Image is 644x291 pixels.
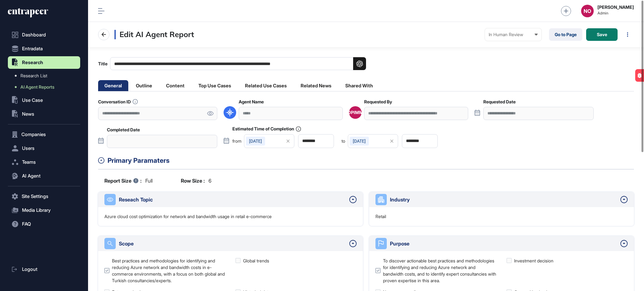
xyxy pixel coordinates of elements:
[294,80,338,91] li: Related News
[8,170,80,182] button: AI Agent
[489,32,538,37] div: In Human Review
[483,99,516,104] label: Requested Date
[8,218,80,230] button: FAQ
[390,240,617,247] div: Purpose
[119,196,346,203] div: Reseach Topic
[364,99,392,104] label: Requested By
[22,222,31,227] span: FAQ
[22,112,34,117] span: News
[22,98,43,103] span: Use Case
[22,146,35,151] span: Users
[192,80,237,91] li: Top Use Cases
[130,80,158,91] li: Outline
[243,257,269,264] div: Global trends
[581,5,594,17] button: NO
[8,128,80,141] button: Companies
[22,160,36,165] span: Teams
[375,213,386,220] p: Retail
[104,177,153,184] div: full
[350,137,369,145] div: [DATE]
[107,127,140,132] label: Completed Date
[104,177,142,184] b: Report Size :
[383,257,497,284] div: To discover actionable best practices and methodologies for identifying and reducing Azure networ...
[22,194,48,199] span: Site Settings
[239,80,293,91] li: Related Use Cases
[11,81,80,93] a: AI Agent Reports
[110,57,366,70] input: Title
[390,196,617,203] div: Industry
[22,46,43,51] span: Entradata
[119,240,346,247] div: Scope
[22,208,51,213] span: Media Library
[597,5,634,10] strong: [PERSON_NAME]
[114,30,194,39] h3: Edit AI Agent Report
[20,73,47,78] span: Research List
[8,142,80,155] button: Users
[98,99,138,104] label: Conversation ID
[8,108,80,120] button: News
[181,177,211,184] div: 6
[549,28,582,41] a: Go to Page
[22,32,46,37] span: Dashboard
[108,156,634,166] div: Primary Paramaters
[98,57,366,70] label: Title
[21,132,46,137] span: Companies
[586,28,618,41] button: Save
[22,60,43,65] span: Research
[597,11,634,15] span: Admin
[98,80,128,91] li: General
[341,139,345,143] span: to
[514,257,553,264] div: Investment decision
[8,42,80,55] button: Entradata
[232,126,301,132] label: Estimated Time of Completion
[104,213,272,220] p: Azure cloud cost optimization for network and bandwidth usage in retail e-commerce
[160,80,191,91] li: Content
[246,137,265,145] div: [DATE]
[8,263,80,276] a: Logout
[112,257,225,284] div: Best practices and methodologies for identifying and reducing Azure network and bandwidth costs i...
[232,139,241,143] span: from
[8,29,80,41] a: Dashboard
[8,190,80,203] button: Site Settings
[11,70,80,81] a: Research List
[239,99,264,104] label: Agent Name
[8,94,80,107] button: Use Case
[339,80,379,91] li: Shared With
[8,56,80,69] button: Research
[347,110,363,115] div: OPIMM
[20,85,54,90] span: AI Agent Reports
[22,267,37,272] span: Logout
[181,177,205,184] b: Row Size :
[22,173,41,178] span: AI Agent
[8,156,80,168] button: Teams
[8,204,80,217] button: Media Library
[597,32,607,37] span: Save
